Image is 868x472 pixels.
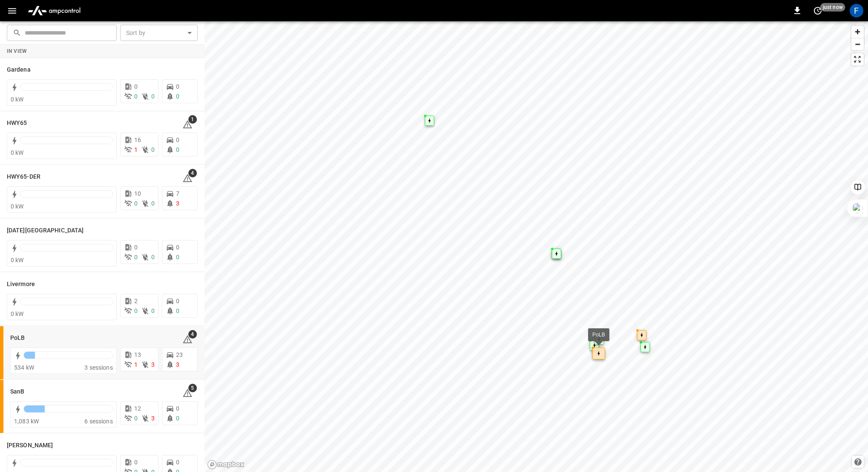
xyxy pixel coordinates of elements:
div: Map marker [552,249,561,259]
span: 0 [134,200,138,207]
span: 3 [176,361,179,368]
span: 13 [134,351,141,358]
span: 3 [151,415,155,422]
h6: HWY65-DER [7,172,40,182]
div: PoLB [592,330,605,339]
span: 1 [188,115,197,124]
span: 0 [176,146,179,153]
div: Map marker [592,347,605,359]
div: Map marker [425,116,434,126]
span: 0 [134,244,138,251]
span: 0 kW [11,310,24,317]
div: Map marker [640,342,650,352]
span: 16 [134,136,141,143]
span: 0 [176,136,179,143]
h6: Livermore [7,280,35,289]
a: Mapbox homepage [207,460,245,469]
span: 0 [134,459,138,466]
span: 4 [188,169,197,177]
strong: In View [7,48,27,54]
button: Zoom in [851,26,864,38]
span: 2 [134,298,138,304]
span: 534 kW [14,364,34,371]
h6: HWY65 [7,119,27,128]
span: 0 [134,93,138,100]
h6: Gardena [7,65,31,75]
span: 10 [134,190,141,197]
span: 3 [176,200,179,207]
button: Zoom out [851,38,864,50]
span: 0 [151,254,155,261]
span: 7 [176,190,179,197]
span: 1,083 kW [14,418,39,425]
h6: Vernon [7,441,53,450]
span: 0 kW [11,96,24,103]
span: 23 [176,351,183,358]
span: Zoom out [851,38,864,50]
canvas: Map [205,21,868,472]
span: 0 [151,200,155,207]
span: 0 [176,298,179,304]
span: 0 [176,459,179,466]
span: 0 [176,254,179,261]
span: 0 [176,83,179,90]
span: 4 [188,330,197,339]
span: 0 kW [11,257,24,264]
span: 0 [151,93,155,100]
h6: SanB [10,387,24,397]
button: set refresh interval [811,4,825,17]
span: 3 sessions [84,364,113,371]
h6: Karma Center [7,226,84,235]
span: 5 [188,384,197,392]
div: profile-icon [850,4,863,17]
span: 0 [134,83,138,90]
span: 0 kW [11,203,24,210]
h6: PoLB [10,333,25,343]
span: 1 [134,361,138,368]
span: 3 [151,361,155,368]
span: 0 [151,146,155,153]
span: 0 [176,405,179,412]
span: 0 [151,307,155,314]
span: 0 [134,415,138,422]
span: 0 kW [11,149,24,156]
span: 1 [134,146,138,153]
span: 12 [134,405,141,412]
span: 0 [134,254,138,261]
span: 6 sessions [84,418,113,425]
span: just now [820,3,845,12]
span: 0 [176,93,179,100]
span: 0 [176,415,179,422]
div: Map marker [590,340,599,350]
span: 0 [134,307,138,314]
span: 0 [176,244,179,251]
img: ampcontrol.io logo [24,3,84,19]
div: Map marker [637,330,646,340]
span: 0 [176,307,179,314]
